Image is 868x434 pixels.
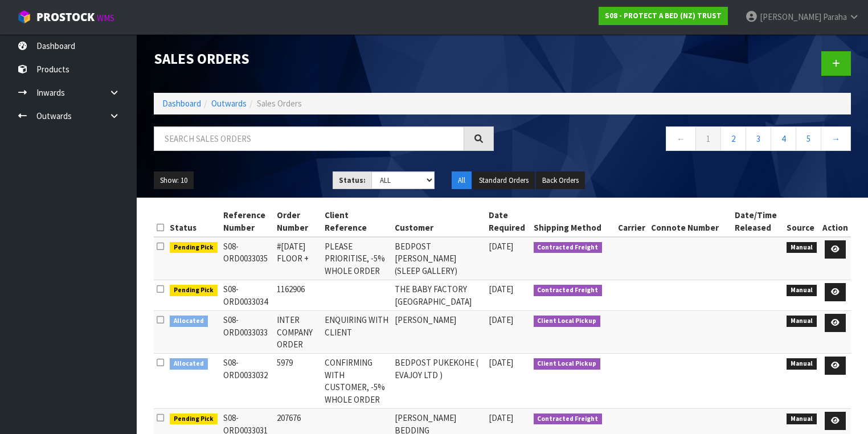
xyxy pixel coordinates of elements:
[787,316,817,327] span: Manual
[274,206,322,237] th: Order Number
[615,206,648,237] th: Carrier
[322,311,392,354] td: ENQUIRING WITH CLIENT
[605,11,722,21] strong: S08 - PROTECT A BED (NZ) TRUST
[489,284,513,294] span: [DATE]
[784,206,820,237] th: Source
[760,11,821,22] span: [PERSON_NAME]
[787,285,817,296] span: Manual
[599,7,728,25] a: S08 - PROTECT A BED (NZ) TRUST
[732,206,784,237] th: Date/Time Released
[796,126,821,151] a: 5
[746,126,771,151] a: 3
[162,98,201,109] a: Dashboard
[154,171,194,190] button: Show: 10
[452,171,472,190] button: All
[720,126,746,151] a: 2
[274,311,322,354] td: INTER COMPANY ORDER
[534,242,603,253] span: Contracted Freight
[531,206,616,237] th: Shipping Method
[392,206,486,237] th: Customer
[823,11,847,22] span: Paraha
[211,98,247,109] a: Outwards
[322,237,392,280] td: PLEASE PRIORITISE, -5% WHOLE ORDER
[821,126,851,151] a: →
[392,311,486,354] td: [PERSON_NAME]
[392,354,486,409] td: BEDPOST PUKEKOHE ( EVAJOY LTD )
[534,358,601,370] span: Client Local Pickup
[170,358,208,370] span: Allocated
[489,314,513,325] span: [DATE]
[170,316,208,327] span: Allocated
[787,242,817,253] span: Manual
[257,98,302,109] span: Sales Orders
[695,126,721,151] a: 1
[534,316,601,327] span: Client Local Pickup
[489,357,513,368] span: [DATE]
[220,280,274,311] td: S08-ORD0033034
[820,206,851,237] th: Action
[392,237,486,280] td: BEDPOST [PERSON_NAME] (SLEEP GALLERY)
[97,13,114,23] small: WMS
[339,175,366,185] strong: Status:
[220,206,274,237] th: Reference Number
[17,10,31,24] img: cube-alt.png
[392,280,486,311] td: THE BABY FACTORY [GEOGRAPHIC_DATA]
[167,206,220,237] th: Status
[274,354,322,409] td: 5979
[170,413,218,425] span: Pending Pick
[170,242,218,253] span: Pending Pick
[534,285,603,296] span: Contracted Freight
[220,311,274,354] td: S08-ORD0033033
[322,354,392,409] td: CONFIRMING WITH CUSTOMER, -5% WHOLE ORDER
[220,237,274,280] td: S08-ORD0033035
[36,10,95,24] span: ProStock
[771,126,796,151] a: 4
[154,51,494,67] h1: Sales Orders
[489,412,513,423] span: [DATE]
[489,241,513,252] span: [DATE]
[322,206,392,237] th: Client Reference
[787,358,817,370] span: Manual
[648,206,732,237] th: Connote Number
[787,413,817,425] span: Manual
[534,413,603,425] span: Contracted Freight
[274,280,322,311] td: 1162906
[473,171,535,190] button: Standard Orders
[220,354,274,409] td: S08-ORD0033032
[536,171,585,190] button: Back Orders
[154,126,464,151] input: Search sales orders
[666,126,696,151] a: ←
[170,285,218,296] span: Pending Pick
[486,206,530,237] th: Date Required
[274,237,322,280] td: #[DATE] FLOOR +
[511,126,851,154] nav: Page navigation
